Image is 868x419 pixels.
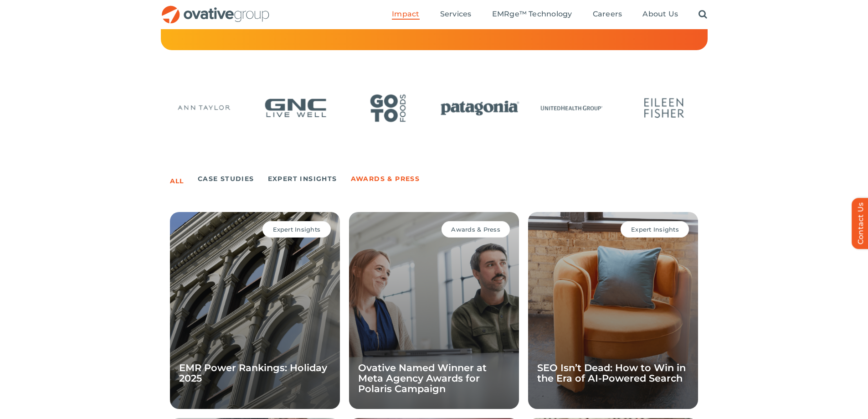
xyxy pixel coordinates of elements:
a: All [170,175,184,187]
span: EMRge™ Technology [492,10,572,19]
a: Ovative Named Winner at Meta Agency Awards for Polaris Campaign [358,362,487,394]
a: About Us [642,10,678,20]
a: Careers [593,10,622,20]
a: Search [699,10,707,20]
a: OG_Full_horizontal_RGB [161,5,270,13]
a: Awards & Press [351,172,420,185]
a: SEO Isn’t Dead: How to Win in the Era of AI-Powered Search [537,362,686,384]
div: 19 / 24 [160,90,247,128]
span: Careers [593,10,622,19]
a: EMRge™ Technology [492,10,572,20]
a: EMR Power Rankings: Holiday 2025 [179,362,327,384]
span: Services [440,10,472,19]
div: 20 / 24 [252,90,339,128]
span: Impact [392,10,419,19]
a: Impact [392,10,419,20]
div: 23 / 24 [529,90,615,128]
a: Case Studies [198,172,254,185]
a: Services [440,10,472,20]
span: About Us [642,10,678,19]
div: 24 / 24 [621,90,707,128]
a: Expert Insights [268,172,337,185]
div: 22 / 24 [437,90,523,128]
ul: Post Filters [170,171,699,187]
div: 21 / 24 [345,90,431,128]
